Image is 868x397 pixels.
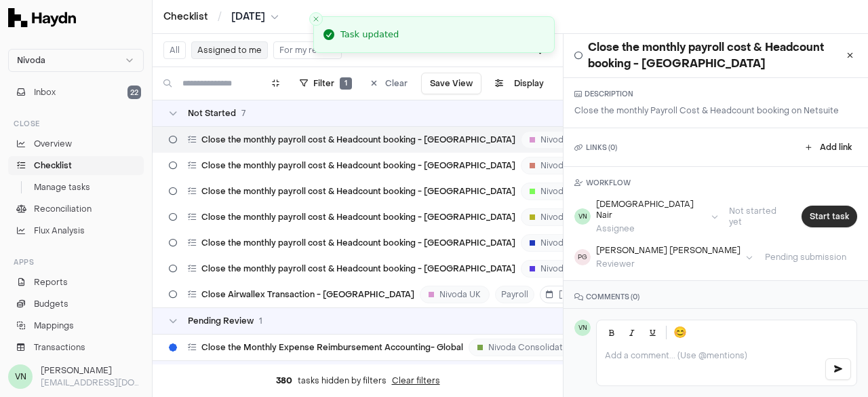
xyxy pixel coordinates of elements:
div: Nivoda Netherlands [521,234,629,252]
div: Nivoda UAE [521,260,597,278]
span: 7 [241,108,245,119]
button: 😊 [671,323,690,342]
a: Checklist [8,156,144,175]
button: Bold (Ctrl+B) [602,323,621,342]
span: Overview [34,138,72,150]
span: Filter [313,78,334,89]
a: Flux Analysis [8,221,144,240]
button: Underline (Ctrl+U) [643,323,662,342]
span: Reports [34,276,68,288]
span: / [215,10,224,23]
div: Nivoda UK [521,131,591,149]
div: Nivoda UK [420,286,490,303]
button: Inbox22 [8,83,144,102]
p: Close the monthly Payroll Cost & Headcount booking on Netsuite [574,105,839,117]
span: VN [8,364,33,389]
span: Close the monthly payroll cost & Headcount booking - [GEOGRAPHIC_DATA] [201,238,515,248]
span: Mappings [34,320,74,332]
div: Assignee [596,223,706,234]
span: Reconciliation [34,203,92,215]
img: Haydn Logo [8,8,76,27]
h3: LINKS ( 0 ) [574,143,617,153]
button: PG[PERSON_NAME] [PERSON_NAME]Reviewer [574,245,753,269]
span: Close the monthly payroll cost & Headcount booking - [GEOGRAPHIC_DATA] [201,263,515,274]
span: Budgets [34,298,68,310]
a: Transactions [8,338,144,357]
h3: WORKFLOW [574,178,857,188]
span: 1 [259,316,262,326]
div: Task updated [340,28,399,41]
span: Pending submission [754,252,857,263]
div: Apps [8,251,144,273]
a: Reports [8,273,144,292]
button: All [163,41,186,59]
a: Mappings [8,316,144,335]
a: Checklist [163,10,208,24]
div: tasks hidden by filters [153,364,563,397]
span: Close Airwallex Transaction - [GEOGRAPHIC_DATA] [201,289,414,300]
span: [DATE] [231,10,265,24]
span: Close the Monthly Expense Reimbursement Accounting- Global [201,342,463,353]
button: Filter1 [292,73,360,94]
a: Overview [8,134,144,153]
div: [DEMOGRAPHIC_DATA] Nair [596,199,706,221]
div: Reviewer [596,259,741,269]
span: Flux Analysis [34,225,85,237]
button: Save View [421,73,481,94]
button: Assigned to me [191,41,268,59]
button: VN[DEMOGRAPHIC_DATA] NairAssignee [574,199,718,234]
button: Display [487,73,552,94]
button: [DATE] [540,286,593,303]
h3: [PERSON_NAME] [41,364,144,377]
button: Italic (Ctrl+I) [623,323,642,342]
a: Manage tasks [8,178,144,197]
span: VN [574,320,591,336]
div: [PERSON_NAME] [PERSON_NAME] [596,245,741,256]
button: Nivoda [8,49,144,72]
span: Not Started [188,108,236,119]
span: Checklist [34,159,72,172]
button: Add link [800,139,857,155]
a: Budgets [8,295,144,314]
span: 😊 [673,324,687,341]
span: Payroll [495,286,534,303]
span: PG [574,249,591,265]
div: Nivoda Australia [521,208,615,226]
button: [DATE] [231,10,279,24]
div: Close [8,113,144,134]
p: [EMAIL_ADDRESS][DOMAIN_NAME] [41,377,144,389]
span: Inbox [34,86,56,98]
button: Clear [363,73,416,94]
span: Close the monthly payroll cost & Headcount booking - [GEOGRAPHIC_DATA] [201,186,515,197]
span: Not started yet [718,206,796,227]
nav: breadcrumb [163,10,279,24]
span: 1 [340,77,352,90]
button: Start task [802,206,857,227]
span: 380 [276,375,292,386]
h1: Close the monthly payroll cost & Headcount booking - [GEOGRAPHIC_DATA] [588,39,844,72]
span: Nivoda [17,55,45,66]
h3: DESCRIPTION [574,89,839,99]
span: [DATE] [546,289,587,300]
span: VN [574,208,591,225]
div: Nivoda HK [521,183,591,200]
div: Nivoda Consolidation (USD) [469,339,609,356]
span: Pending Review [188,316,254,326]
span: Transactions [34,341,85,354]
span: Close the monthly payroll cost & Headcount booking - [GEOGRAPHIC_DATA] [201,212,515,223]
span: Manage tasks [34,181,90,193]
div: Nivoda Belgium [521,157,612,174]
button: Clear filters [392,375,440,386]
button: For my review [273,41,342,59]
a: Reconciliation [8,200,144,219]
span: Close the monthly payroll cost & Headcount booking - [GEOGRAPHIC_DATA] [201,134,515,145]
h3: COMMENTS ( 0 ) [574,292,857,303]
button: Close toast [309,12,323,26]
span: Close the monthly payroll cost & Headcount booking - [GEOGRAPHIC_DATA] [201,160,515,171]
